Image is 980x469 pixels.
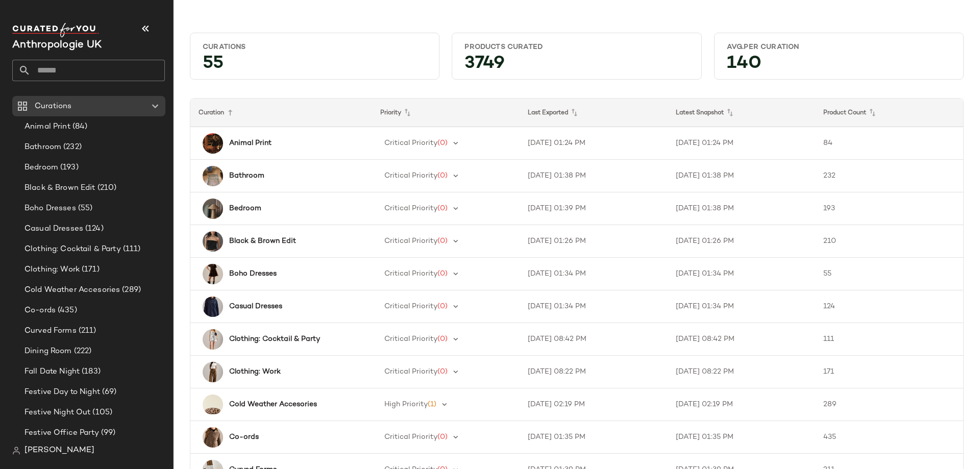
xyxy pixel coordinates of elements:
[815,160,963,192] td: 232
[70,121,88,133] span: (84)
[229,432,259,442] b: Co-ords
[229,138,272,149] b: Animal Print
[24,345,72,357] span: Dining Room
[428,401,436,408] span: (1)
[24,386,100,398] span: Festive Day to Night
[437,205,448,212] span: (0)
[24,427,99,439] span: Festive Office Party
[520,160,668,192] td: [DATE] 01:38 PM
[203,42,427,52] div: Curations
[815,225,963,258] td: 210
[229,301,282,312] b: Casual Dresses
[384,433,437,441] span: Critical Priority
[437,368,448,376] span: (0)
[520,356,668,388] td: [DATE] 08:22 PM
[384,172,437,180] span: Critical Priority
[520,225,668,258] td: [DATE] 01:26 PM
[384,270,437,278] span: Critical Priority
[229,203,261,214] b: Bedroom
[99,427,116,439] span: (99)
[100,386,117,398] span: (69)
[12,40,102,51] span: Current Company Name
[229,399,317,410] b: Cold Weather Accesories
[24,243,121,255] span: Clothing: Cocktail & Party
[24,305,56,316] span: Co-ords
[727,42,951,52] div: Avg.per Curation
[203,264,223,284] img: 4130370060054_003_b
[194,56,435,75] div: 55
[203,166,223,186] img: 4544I319AA_000_a
[24,284,120,296] span: Cold Weather Accesories
[24,121,70,133] span: Animal Print
[56,305,77,316] span: (435)
[203,427,223,448] img: 4115443330058_023_e5
[719,56,959,75] div: 140
[121,243,141,255] span: (111)
[384,139,437,147] span: Critical Priority
[668,323,816,356] td: [DATE] 08:42 PM
[668,225,816,258] td: [DATE] 01:26 PM
[384,335,437,343] span: Critical Priority
[437,172,448,180] span: (0)
[520,323,668,356] td: [DATE] 08:42 PM
[229,170,264,181] b: Bathroom
[456,56,697,75] div: 3749
[24,264,80,276] span: Clothing: Work
[668,160,816,192] td: [DATE] 01:38 PM
[203,362,223,382] img: 4149944560216_036_e2
[12,23,99,37] img: cfy_white_logo.C9jOOHJF.svg
[384,401,428,408] span: High Priority
[520,192,668,225] td: [DATE] 01:39 PM
[24,407,90,418] span: Festive Night Out
[815,98,963,127] th: Product Count
[24,325,77,337] span: Curved Forms
[24,141,61,153] span: Bathroom
[35,101,71,112] span: Curations
[72,345,92,357] span: (222)
[668,356,816,388] td: [DATE] 08:22 PM
[384,368,437,376] span: Critical Priority
[58,162,79,174] span: (193)
[815,127,963,160] td: 84
[90,407,112,418] span: (105)
[668,421,816,454] td: [DATE] 01:35 PM
[520,290,668,323] td: [DATE] 01:34 PM
[203,329,223,350] img: 4130839430020_007_e2
[229,236,296,246] b: Black & Brown Edit
[668,192,816,225] td: [DATE] 01:38 PM
[437,139,448,147] span: (0)
[229,268,277,279] b: Boho Dresses
[203,394,223,415] img: 4152962200032_070_e
[520,258,668,290] td: [DATE] 01:34 PM
[95,182,117,194] span: (210)
[24,182,95,194] span: Black & Brown Edit
[668,98,816,127] th: Latest Snapshot
[203,297,223,317] img: 4130912140002_047_e
[437,433,448,441] span: (0)
[61,141,82,153] span: (232)
[520,127,668,160] td: [DATE] 01:24 PM
[520,98,668,127] th: Last Exported
[80,366,101,378] span: (183)
[24,445,94,457] span: [PERSON_NAME]
[815,388,963,421] td: 289
[24,223,83,235] span: Casual Dresses
[520,421,668,454] td: [DATE] 01:35 PM
[229,366,281,377] b: Clothing: Work
[815,356,963,388] td: 171
[464,42,689,52] div: Products Curated
[668,290,816,323] td: [DATE] 01:34 PM
[668,127,816,160] td: [DATE] 01:24 PM
[76,203,93,214] span: (55)
[372,98,520,127] th: Priority
[437,237,448,245] span: (0)
[120,284,141,296] span: (289)
[384,303,437,310] span: Critical Priority
[384,205,437,212] span: Critical Priority
[815,290,963,323] td: 124
[668,388,816,421] td: [DATE] 02:19 PM
[229,334,320,344] b: Clothing: Cocktail & Party
[668,258,816,290] td: [DATE] 01:34 PM
[12,447,20,455] img: svg%3e
[203,133,223,154] img: 4133940870035_000_e20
